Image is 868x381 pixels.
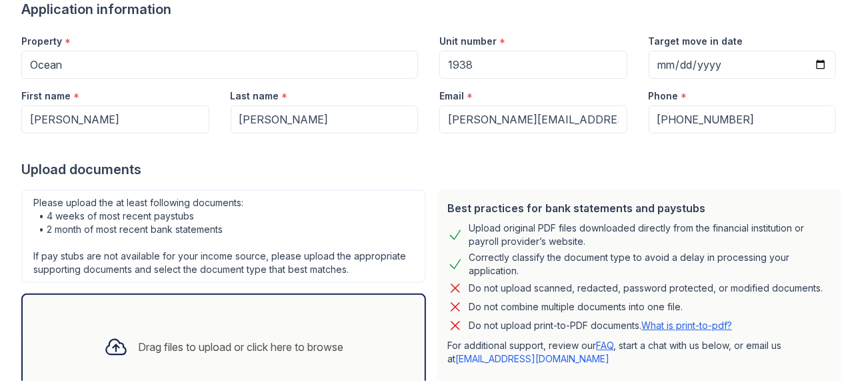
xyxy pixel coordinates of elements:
[447,339,831,366] p: For additional support, review our , start a chat with us below, or email us at
[649,89,679,103] label: Phone
[469,299,683,315] div: Do not combine multiple documents into one file.
[596,340,613,351] a: FAQ
[21,89,71,103] label: First name
[21,189,426,283] div: Please upload the at least following documents: • 4 weeks of most recent paystubs • 2 month of mo...
[439,89,464,103] label: Email
[439,35,497,48] label: Unit number
[139,339,344,355] div: Drag files to upload or click here to browse
[447,200,831,216] div: Best practices for bank statements and paystubs
[649,35,743,48] label: Target move in date
[641,320,732,331] a: What is print-to-pdf?
[469,251,831,278] div: Correctly classify the document type to avoid a delay in processing your application.
[231,89,279,103] label: Last name
[455,353,609,364] a: [EMAIL_ADDRESS][DOMAIN_NAME]
[469,319,732,332] p: Do not upload print-to-PDF documents.
[21,35,62,48] label: Property
[21,160,847,179] div: Upload documents
[469,222,831,248] div: Upload original PDF files downloaded directly from the financial institution or payroll provider’...
[469,280,823,296] div: Do not upload scanned, redacted, password protected, or modified documents.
